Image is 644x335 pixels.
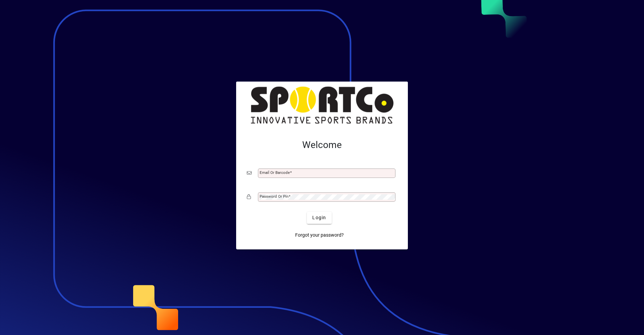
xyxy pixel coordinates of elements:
[312,214,326,221] span: Login
[247,139,397,151] h2: Welcome
[295,232,344,239] span: Forgot your password?
[260,194,288,199] mat-label: Password or Pin
[260,170,290,175] mat-label: Email or Barcode
[307,212,331,224] button: Login
[292,229,346,241] a: Forgot your password?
